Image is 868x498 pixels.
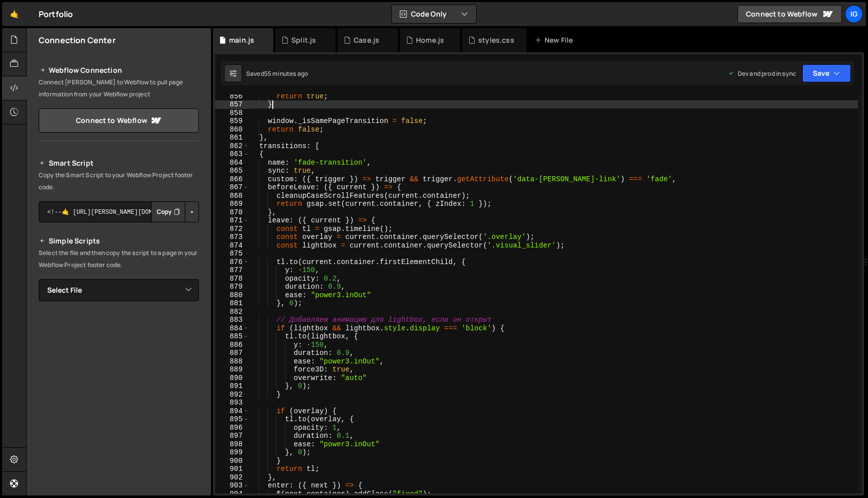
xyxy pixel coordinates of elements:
div: 889 [215,365,249,374]
a: Connect to Webflow [39,108,199,133]
div: 880 [215,291,249,300]
div: Home.js [416,35,444,45]
div: Button group with nested dropdown [151,201,199,222]
div: 861 [215,134,249,142]
div: Saved [246,69,308,78]
div: styles.css [478,35,514,45]
div: Split.js [291,35,316,45]
div: 859 [215,117,249,126]
div: 897 [215,432,249,440]
div: 898 [215,440,249,449]
div: 865 [215,167,249,175]
div: 884 [215,324,249,333]
div: 875 [215,250,249,258]
div: 896 [215,424,249,432]
div: 878 [215,275,249,283]
p: Copy the Smart Script to your Webflow Project footer code. [39,169,199,193]
div: 895 [215,415,249,424]
div: Dev and prod in sync [728,69,796,78]
div: Portfolio [39,8,73,20]
div: 903 [215,481,249,490]
button: Code Only [392,5,476,23]
h2: Connection Center [39,35,116,46]
h2: Smart Script [39,157,199,169]
iframe: YouTube video player [39,318,200,408]
div: 876 [215,258,249,267]
a: Ig [845,5,863,23]
div: 890 [215,374,249,383]
div: New File [534,35,577,45]
div: 870 [215,208,249,217]
button: Copy [151,201,185,222]
div: 887 [215,349,249,357]
h2: Simple Scripts [39,235,199,247]
div: 871 [215,216,249,225]
button: Save [802,64,851,82]
div: 873 [215,233,249,241]
div: 858 [215,109,249,117]
div: 872 [215,225,249,233]
div: 868 [215,192,249,200]
div: 874 [215,241,249,250]
div: 877 [215,266,249,275]
a: Connect to Webflow [737,5,842,23]
div: 856 [215,92,249,101]
div: 882 [215,308,249,316]
div: 860 [215,126,249,134]
div: 883 [215,316,249,324]
h2: Webflow Connection [39,64,199,76]
p: Select the file and then copy the script to a page in your Webflow Project footer code. [39,247,199,271]
div: 894 [215,407,249,416]
div: 901 [215,465,249,473]
div: 869 [215,200,249,208]
div: 866 [215,175,249,184]
div: 888 [215,357,249,366]
div: 864 [215,159,249,167]
div: 55 minutes ago [264,69,308,78]
div: 879 [215,283,249,291]
p: Connect [PERSON_NAME] to Webflow to pull page information from your Webflow project [39,76,199,100]
div: 902 [215,473,249,482]
div: Case.js [354,35,379,45]
div: 891 [215,382,249,391]
div: 899 [215,448,249,457]
div: 857 [215,100,249,109]
textarea: <!--🤙 [URL][PERSON_NAME][DOMAIN_NAME]> <script>document.addEventListener("DOMContentLoaded", func... [39,201,199,222]
div: main.js [229,35,254,45]
div: 892 [215,391,249,399]
div: 885 [215,332,249,341]
div: 886 [215,341,249,349]
div: 893 [215,399,249,407]
a: 🤙 [2,2,27,26]
div: 867 [215,183,249,192]
div: 862 [215,142,249,151]
div: 900 [215,457,249,465]
div: 881 [215,299,249,308]
div: 863 [215,150,249,159]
